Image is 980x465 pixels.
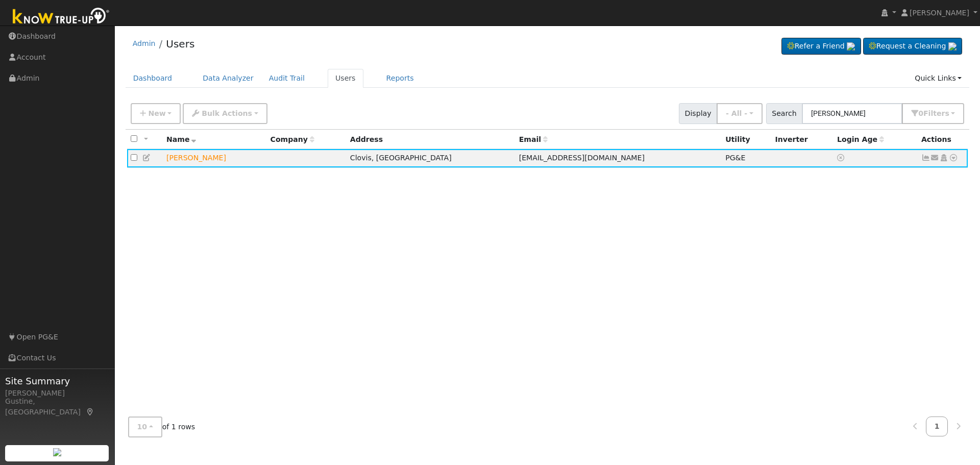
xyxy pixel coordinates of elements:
[519,154,645,162] span: [EMAIL_ADDRESS][DOMAIN_NAME]
[837,154,846,162] a: No login access
[5,388,109,399] div: [PERSON_NAME]
[8,6,115,29] img: Know True-Up
[148,109,165,117] span: New
[679,103,717,124] span: Display
[921,134,964,145] div: Actions
[195,69,261,88] a: Data Analyzer
[775,134,830,145] div: Inverter
[910,9,969,17] span: [PERSON_NAME]
[863,38,962,55] a: Request a Cleaning
[945,109,949,117] span: s
[131,103,181,124] button: New
[166,38,194,50] a: Users
[137,423,148,431] span: 10
[930,153,940,163] a: disneygirl61@gmail.com
[133,39,156,47] a: Admin
[907,69,969,88] a: Quick Links
[347,149,516,168] td: Clovis, [GEOGRAPHIC_DATA]
[949,153,958,163] a: Other actions
[166,135,197,143] span: Name
[923,109,949,117] span: Filter
[379,69,422,88] a: Reports
[921,154,930,162] a: Show Graph
[766,103,802,124] span: Search
[939,154,948,162] a: Login As
[142,154,152,162] a: Edit User
[163,149,267,168] td: Lead
[837,135,884,143] span: Days since last login
[202,109,252,117] span: Bulk Actions
[128,417,195,437] span: of 1 rows
[53,448,61,456] img: retrieve
[802,103,902,124] input: Search
[902,103,964,124] button: 0Filters
[5,374,109,388] span: Site Summary
[948,42,957,51] img: retrieve
[926,417,948,436] a: 1
[519,135,548,143] span: Email
[271,135,314,143] span: Company name
[725,154,745,162] span: PG&E
[781,38,861,55] a: Refer a Friend
[328,69,363,88] a: Users
[128,417,162,437] button: 10
[183,103,267,124] button: Bulk Actions
[5,396,109,418] div: Gustine, [GEOGRAPHIC_DATA]
[126,69,180,88] a: Dashboard
[350,134,512,145] div: Address
[86,408,95,416] a: Map
[725,134,768,145] div: Utility
[261,69,312,88] a: Audit Trail
[717,103,763,124] button: - All -
[847,42,855,51] img: retrieve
